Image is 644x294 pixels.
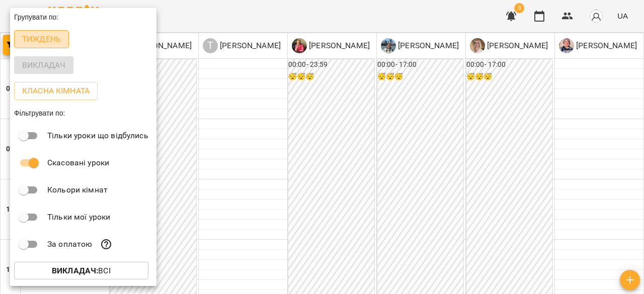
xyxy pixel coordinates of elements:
[47,211,110,223] p: Тільки мої уроки
[14,262,148,280] button: Викладач:Всі
[47,130,148,142] p: Тільки уроки що відбулись
[47,184,108,196] p: Кольори кімнат
[52,266,98,275] b: Викладач :
[10,8,156,26] div: Групувати по:
[10,104,156,122] div: Фільтрувати по:
[52,265,111,277] p: Всі
[14,30,69,48] button: Тиждень
[47,238,92,250] p: За оплатою
[22,85,90,97] p: Класна кімната
[22,33,61,45] p: Тиждень
[47,157,109,169] p: Скасовані уроки
[14,82,98,100] button: Класна кімната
